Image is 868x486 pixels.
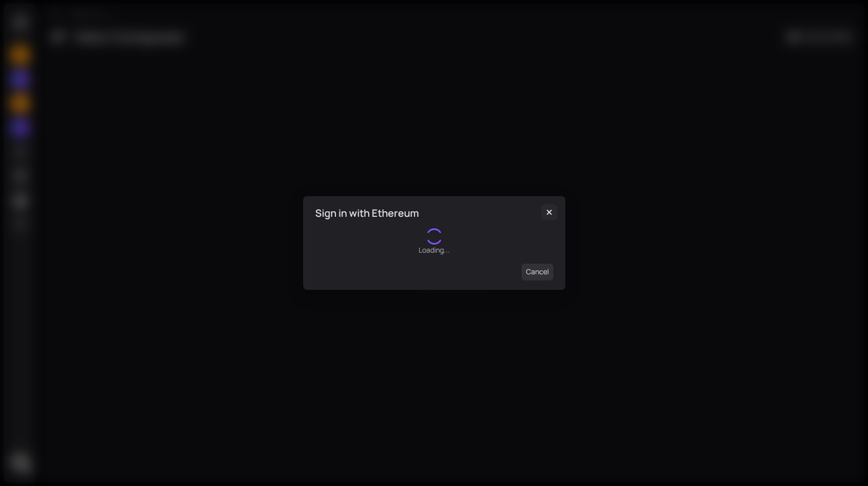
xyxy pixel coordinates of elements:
button: Cancel [522,264,553,280]
img: something [426,228,442,245]
div: Loading... [419,245,450,256]
div: Sign in with Ethereum [315,206,529,220]
span: Cancel [526,266,549,277]
button: Close [541,204,557,220]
